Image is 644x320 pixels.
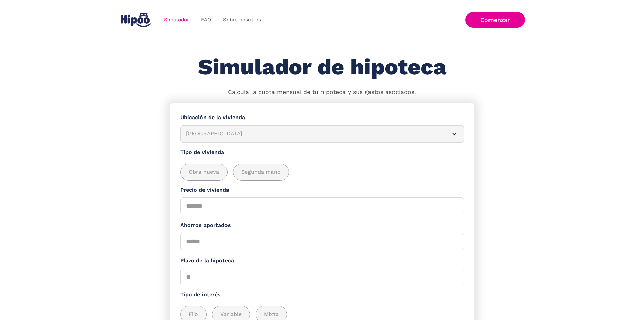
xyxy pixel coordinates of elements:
label: Tipo de interés [180,291,464,299]
div: add_description_here [180,164,464,181]
div: [GEOGRAPHIC_DATA] [186,130,442,138]
label: Plazo de la hipoteca [180,257,464,265]
label: Tipo de vivienda [180,148,464,157]
a: FAQ [195,13,217,26]
p: Calcula la cuota mensual de tu hipoteca y sus gastos asociados. [228,88,416,97]
article: [GEOGRAPHIC_DATA] [180,125,464,143]
a: Comenzar [465,12,525,28]
label: Ubicación de la vivienda [180,113,464,122]
h1: Simulador de hipoteca [198,55,446,80]
a: home [119,10,152,30]
span: Variable [220,310,242,319]
span: Mixta [264,310,279,319]
label: Precio de vivienda [180,186,464,194]
a: Sobre nosotros [217,13,267,26]
span: Fijo [189,310,198,319]
span: Obra nueva [189,168,219,176]
span: Segunda mano [241,168,281,176]
label: Ahorros aportados [180,221,464,230]
a: Simulador [158,13,195,26]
